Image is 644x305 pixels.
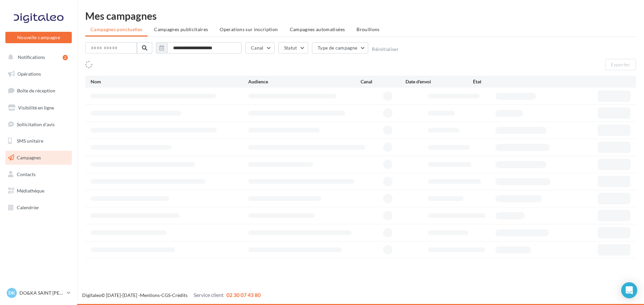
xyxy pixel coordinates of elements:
p: DO&KA SAINT [PERSON_NAME] [19,290,64,296]
div: Audience [248,78,361,85]
a: CGS [161,292,170,298]
button: Exporter [605,59,636,70]
span: © [DATE]-[DATE] - - - [82,292,261,298]
a: Crédits [172,292,187,298]
button: Réinitialiser [372,47,399,52]
span: Brouillons [357,26,380,32]
span: Sollicitation d'avis [17,121,55,127]
span: 02 30 07 43 80 [226,292,261,298]
div: État [473,78,540,85]
span: Campagnes publicitaires [154,26,208,32]
a: Sollicitation d'avis [4,118,73,132]
span: Campagnes [17,155,41,160]
div: Mes campagnes [85,11,636,21]
div: Nom [91,78,248,85]
a: Opérations [4,67,73,81]
a: SMS unitaire [4,134,73,148]
a: Mentions [140,292,160,298]
span: Opérations [17,71,41,77]
span: Calendrier [17,205,39,210]
button: Type de campagne [312,42,369,54]
button: Statut [278,42,308,54]
span: Médiathèque [17,188,44,194]
span: SMS unitaire [17,138,43,144]
span: DK [8,290,15,296]
button: Notifications 2 [4,50,70,64]
span: Campagnes automatisées [290,26,345,32]
a: Boîte de réception [4,83,73,98]
a: Calendrier [4,201,73,215]
div: 2 [63,55,68,60]
a: Campagnes [4,151,73,165]
a: Digitaleo [82,292,101,298]
span: Boîte de réception [17,88,55,93]
span: Service client [194,292,224,298]
button: Nouvelle campagne [5,32,72,43]
div: Open Intercom Messenger [621,282,637,298]
a: Médiathèque [4,184,73,198]
a: DK DO&KA SAINT [PERSON_NAME] [5,287,72,299]
div: Date d'envoi [406,78,473,85]
a: Visibilité en ligne [4,101,73,115]
span: Contacts [17,171,36,177]
span: Visibilité en ligne [18,105,54,110]
a: Contacts [4,167,73,181]
span: Notifications [18,54,45,60]
div: Canal [361,78,406,85]
button: Canal [245,42,275,54]
span: Operations sur inscription [220,26,278,32]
